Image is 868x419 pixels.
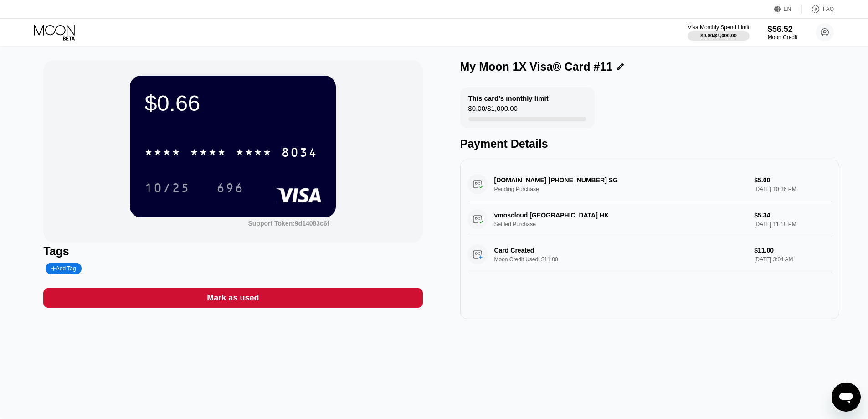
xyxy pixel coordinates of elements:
[832,383,861,412] iframe: 启动消息传送窗口的按钮
[210,176,251,199] div: 696
[46,263,81,274] div: Add Tag
[768,34,797,41] div: Moon Credit
[688,24,749,41] div: Visa Monthly Spend Limit$0.00/$4,000.00
[138,176,197,199] div: 10/25
[43,245,422,258] div: Tags
[700,33,737,38] div: $0.00 / $4,000.00
[248,220,329,227] div: Support Token:9d14083c6f
[823,6,834,12] div: FAQ
[768,25,797,34] div: $56.52
[144,90,321,116] div: $0.66
[281,146,318,161] div: 8034
[774,5,802,14] div: EN
[688,24,749,31] div: Visa Monthly Spend Limit
[207,293,259,303] div: Mark as used
[460,137,839,150] div: Payment Details
[144,182,190,197] div: 10/25
[248,220,329,227] div: Support Token: 9d14083c6f
[784,6,791,12] div: EN
[468,94,549,102] div: This card’s monthly limit
[216,182,244,197] div: 696
[768,25,797,41] div: $56.52Moon Credit
[460,60,613,73] div: My Moon 1X Visa® Card #11
[51,265,76,272] div: Add Tag
[43,288,422,308] div: Mark as used
[468,104,518,117] div: $0.00 / $1,000.00
[802,5,834,14] div: FAQ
